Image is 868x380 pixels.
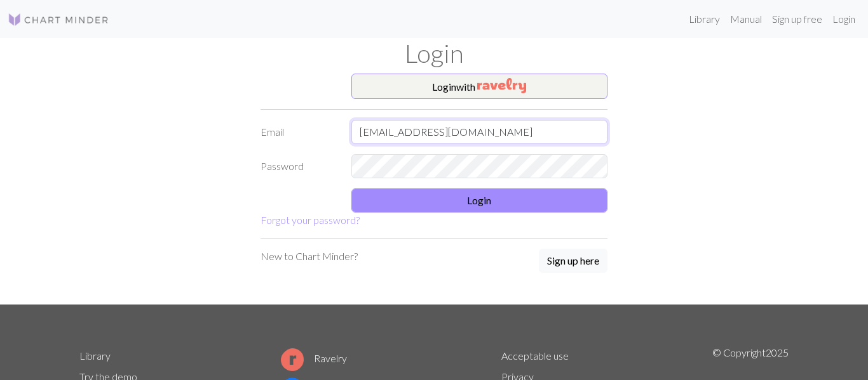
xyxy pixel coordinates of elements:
[351,188,608,213] button: Login
[72,38,796,69] h1: Login
[767,6,827,32] a: Sign up free
[8,12,109,27] img: Logo
[79,350,111,362] a: Library
[261,249,358,264] p: New to Chart Minder?
[684,6,725,32] a: Library
[539,249,607,273] button: Sign up here
[351,74,608,99] button: Loginwith
[501,350,569,362] a: Acceptable use
[253,120,344,144] label: Email
[261,214,360,226] a: Forgot your password?
[539,249,607,274] a: Sign up here
[827,6,860,32] a: Login
[253,154,344,178] label: Password
[477,78,526,93] img: Ravelry
[281,352,347,364] a: Ravelry
[281,348,304,371] img: Ravelry logo
[725,6,767,32] a: Manual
